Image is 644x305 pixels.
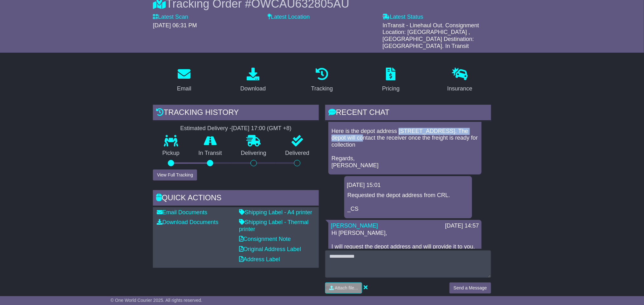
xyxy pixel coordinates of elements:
[153,125,319,132] div: Estimated Delivery -
[111,298,202,303] span: © One World Courier 2025. All rights reserved.
[153,22,197,29] span: [DATE] 06:31 PM
[239,236,291,242] a: Consignment Note
[153,105,319,122] div: Tracking history
[332,230,478,271] p: Hi [PERSON_NAME], I will request the depot address and will provide it to you. Regards, [PERSON_N...
[382,84,400,93] div: Pricing
[276,150,319,157] p: Delivered
[236,65,270,95] a: Download
[445,222,479,229] div: [DATE] 14:57
[239,219,309,232] a: Shipping Label - Thermal printer
[449,282,491,294] button: Send a Message
[153,169,197,181] button: View Full Tracking
[231,150,276,157] p: Delivering
[153,190,319,207] div: Quick Actions
[153,14,188,21] label: Latest Scan
[383,22,479,49] span: InTransit - Linehaul Out. Consignment Location: [GEOGRAPHIC_DATA] , [GEOGRAPHIC_DATA] Destination...
[231,125,291,132] div: [DATE] 17:00 (GMT +8)
[331,222,378,229] a: [PERSON_NAME]
[240,84,266,93] div: Download
[177,84,191,93] div: Email
[325,105,491,122] div: RECENT CHAT
[153,150,189,157] p: Pickup
[443,65,476,95] a: Insurance
[378,65,404,95] a: Pricing
[447,84,472,93] div: Insurance
[157,209,207,215] a: Email Documents
[311,84,333,93] div: Tracking
[268,14,310,21] label: Latest Location
[383,14,423,21] label: Latest Status
[239,209,312,215] a: Shipping Label - A4 printer
[157,219,218,225] a: Download Documents
[173,65,195,95] a: Email
[347,192,469,213] p: Requested the depot address from CRL. _CS
[189,150,232,157] p: In Transit
[307,65,337,95] a: Tracking
[332,114,478,169] p: Hi Team, Here is the depot address [STREET_ADDRESS]. The depot will contact the receiver once the...
[239,246,301,252] a: Original Address Label
[239,256,280,262] a: Address Label
[347,182,469,189] div: [DATE] 15:01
